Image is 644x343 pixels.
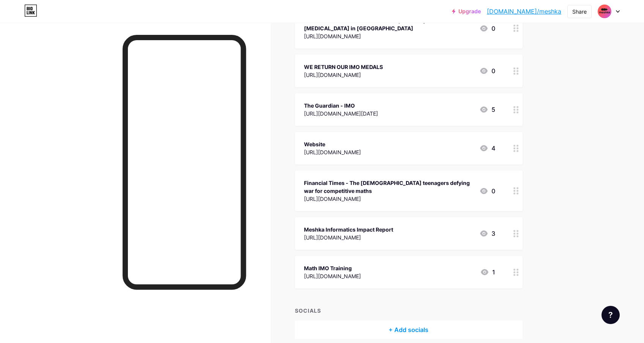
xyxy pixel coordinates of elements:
div: Math IMO Training [304,264,361,272]
div: Website [304,140,361,148]
div: 3 [479,229,495,238]
a: Upgrade [452,8,481,14]
div: 0 [479,24,495,33]
div: [URL][DOMAIN_NAME] [304,195,473,203]
div: 4 [479,144,495,153]
a: [DOMAIN_NAME]/meshka [487,7,561,16]
div: SOCIALS [295,307,523,315]
div: 0 [479,66,495,75]
div: [URL][DOMAIN_NAME] [304,233,393,241]
div: 5 [479,105,495,114]
div: [URL][DOMAIN_NAME] [304,32,473,40]
div: Share [572,8,587,16]
div: 0 [479,186,495,196]
div: Financial Times - The [DEMOGRAPHIC_DATA] teenagers defying war for competitive maths [304,179,473,195]
div: The Guardian - IMO [304,102,378,110]
div: [URL][DOMAIN_NAME] [304,148,361,156]
div: [URL][DOMAIN_NAME] [304,272,361,280]
div: WE RETURN OUR IMO MEDALS [304,63,383,71]
div: [URL][DOMAIN_NAME] [304,71,383,79]
img: meshka [597,4,612,19]
div: 1 [480,268,495,277]
div: Meshka Informatics Impact Report [304,226,393,233]
div: Petition: Mathematics and Moral Responsibility: The IMO and the [MEDICAL_DATA] in [GEOGRAPHIC_DATA] [304,16,473,32]
div: + Add socials [295,321,523,339]
div: [URL][DOMAIN_NAME][DATE] [304,110,378,117]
